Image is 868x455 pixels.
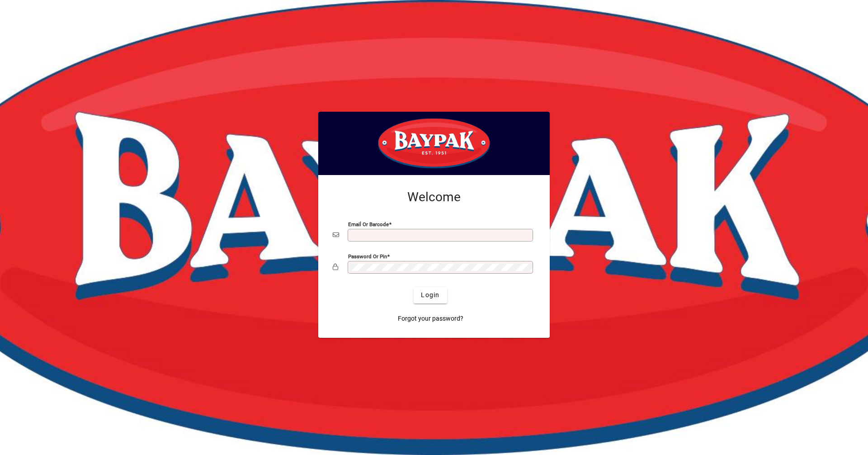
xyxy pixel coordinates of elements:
[348,221,389,227] mat-label: Email or Barcode
[348,253,387,259] mat-label: Password or Pin
[333,190,535,205] h2: Welcome
[394,311,467,327] a: Forgot your password?
[398,314,463,323] span: Forgot your password?
[421,290,439,300] span: Login
[414,287,447,303] button: Login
